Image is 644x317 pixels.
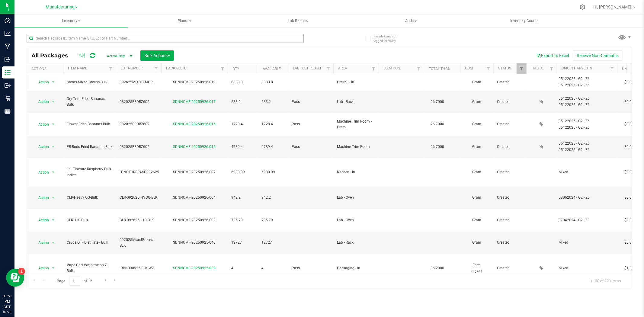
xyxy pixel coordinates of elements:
[3,293,12,310] p: 01:51 PM CDT
[517,63,527,74] a: Filter
[497,79,523,85] span: Created
[261,144,284,150] span: 4789.4
[579,4,586,10] div: Manage settings
[559,76,615,82] div: Value 1: 05122025 - G2 - Z6
[261,240,284,245] span: 12727
[464,79,490,85] span: Gram
[337,99,375,105] span: Lab - Rack
[231,79,254,85] span: 8883.8
[261,169,284,175] span: 6980.99
[428,264,447,273] span: 86.2000
[559,82,615,88] div: Value 2: 05122025 - G2 - Z6
[218,63,228,74] a: Filter
[464,144,490,150] span: Gram
[50,216,57,224] span: select
[120,217,158,223] span: CLR-092625-J10-BLK
[128,18,241,24] span: Plants
[3,310,12,314] p: 09/28
[5,18,11,24] inline-svg: Dashboard
[27,34,304,43] input: Search Package ID, Item Name, SKU, Lot or Part Number...
[67,144,112,150] span: FR Buds-Fried Bananas-Bulk
[261,265,284,271] span: 4
[292,265,330,271] span: Pass
[231,217,254,223] span: 735.79
[50,239,57,247] span: select
[33,194,49,202] span: Action
[527,63,557,74] th: Has COA
[14,18,128,24] span: Inventory
[18,268,25,275] iframe: Resource center unread badge
[50,120,57,129] span: select
[120,265,158,271] span: IDist-090925-BLK-WZ
[33,78,49,86] span: Action
[241,14,354,27] a: Lab Results
[67,240,112,245] span: Crude Oil - Distillate - Bulk
[261,79,284,85] span: 8883.8
[120,237,158,248] span: 092525MixedGreens-BLK
[337,79,375,85] span: Pre-roll - In
[464,99,490,105] span: Gram
[33,239,49,247] span: Action
[559,265,615,271] div: Value 1: Mixed
[50,98,57,106] span: select
[532,50,573,61] button: Export to Excel
[67,96,112,107] span: Dry Trim-Fried Bananas-Bulk
[337,217,375,223] span: Lab - Oven
[293,66,322,70] a: Lab Test Result
[231,99,254,105] span: 533.2
[106,63,116,74] a: Filter
[292,99,330,105] span: Pass
[562,66,592,70] a: Origin Harvests
[337,119,375,130] span: Machine Trim Room - Preroll
[261,217,284,223] span: 735.79
[231,169,254,175] span: 6980.99
[121,66,143,70] a: Lot Number
[464,240,490,245] span: Gram
[144,53,170,58] span: Bulk Actions
[140,50,174,61] button: Bulk Actions
[585,277,626,286] span: 1 - 20 of 223 items
[468,14,581,27] a: Inventory Counts
[173,100,216,104] a: SDNNCMF-20250926-017
[166,66,187,70] a: Package ID
[498,66,511,70] a: Status
[607,63,617,74] a: Filter
[464,195,490,200] span: Gram
[464,262,490,274] span: Each
[323,63,333,74] a: Filter
[160,217,229,223] div: SDNNCMF-20250926-003
[280,18,316,24] span: Lab Results
[5,82,11,88] inline-svg: Outbound
[338,66,347,70] a: Area
[111,277,120,285] a: Go to the last page
[355,18,467,24] span: Audit
[101,277,110,285] a: Go to the next page
[559,240,615,245] div: Value 1: Mixed
[559,96,615,101] div: Value 1: 05122025 - G2 - Z6
[231,240,254,245] span: 12727
[31,52,74,59] span: All Packages
[46,5,75,10] span: Manufacturing
[292,121,330,127] span: Pass
[160,195,229,200] div: SDNNCMF-20250926-004
[67,217,112,223] span: CLR-J10-Bulk
[497,169,523,175] span: Created
[337,169,375,175] span: Kitchen - In
[120,99,158,105] span: 082025FRDBZ602
[5,43,11,50] inline-svg: Manufacturing
[173,122,216,126] a: SDNNCMF-20250926-016
[502,18,547,24] span: Inventory Counts
[120,79,158,85] span: 092625MIXSTEMPR
[292,144,330,150] span: Pass
[33,98,49,106] span: Action
[50,194,57,202] span: select
[33,264,49,272] span: Action
[337,240,375,245] span: Lab - Rack
[33,142,49,151] span: Action
[547,63,557,74] a: Filter
[67,166,112,178] span: 1:1 Tincture-Raspberry-Bulk-Indica
[50,264,57,272] span: select
[337,144,375,150] span: Machine Trim Room
[369,63,379,74] a: Filter
[497,240,523,245] span: Created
